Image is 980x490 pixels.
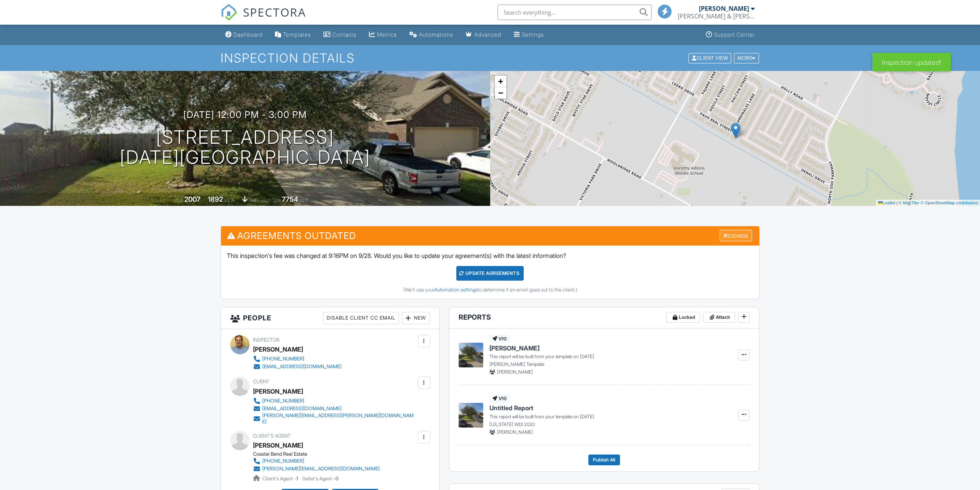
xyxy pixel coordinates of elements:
[263,476,299,482] span: Client's Agent -
[183,109,307,120] h3: [DATE] 12:00 pm - 3:00 pm
[262,413,416,425] div: [PERSON_NAME][EMAIL_ADDRESS][PERSON_NAME][DOMAIN_NAME]
[262,356,304,362] div: [PHONE_NUMBER]
[678,12,755,20] div: Brooks & Brooks Inspections
[456,266,524,281] div: Update Agreements
[253,337,280,343] span: Inspector
[511,28,547,42] a: Settings
[253,413,416,425] a: [PERSON_NAME][EMAIL_ADDRESS][PERSON_NAME][DOMAIN_NAME]
[253,465,380,473] a: [PERSON_NAME][EMAIL_ADDRESS][DOMAIN_NAME]
[734,53,759,63] div: More
[262,458,304,464] div: [PHONE_NUMBER]
[221,51,760,65] h1: Inspection Details
[302,476,338,482] span: Seller's Agent -
[872,53,951,71] div: Inspection updated!
[262,364,342,370] div: [EMAIL_ADDRESS][DOMAIN_NAME]
[366,28,400,42] a: Metrics
[253,355,342,363] a: [PHONE_NUMBER]
[296,476,298,482] strong: 1
[406,28,456,42] a: Automations (Basic)
[495,76,506,87] a: Zoom in
[283,31,311,38] div: Templates
[253,379,270,384] span: Client
[253,344,303,355] div: [PERSON_NAME]
[522,31,544,38] div: Settings
[688,55,733,61] a: Client View
[221,10,306,27] a: SPECTORA
[498,76,503,86] span: +
[222,28,266,42] a: Dashboard
[262,398,304,404] div: [PHONE_NUMBER]
[224,197,235,203] span: sq. ft.
[120,127,370,168] h1: [STREET_ADDRESS] [DATE][GEOGRAPHIC_DATA]
[253,457,380,465] a: [PHONE_NUMBER]
[402,312,430,324] div: New
[253,363,342,370] a: [EMAIL_ADDRESS][DOMAIN_NAME]
[253,405,416,413] a: [EMAIL_ADDRESS][DOMAIN_NAME]
[419,31,453,38] div: Automations
[262,406,342,412] div: [EMAIL_ADDRESS][DOMAIN_NAME]
[253,439,303,451] a: [PERSON_NAME]
[699,5,749,12] div: [PERSON_NAME]
[249,197,257,203] span: slab
[878,200,895,205] a: Leaflet
[221,226,759,245] h3: Agreements Outdated
[221,246,759,299] div: This inspection's fee was changed at 9:16PM on 9/28. Would you like to update your agreement(s) w...
[474,31,501,38] div: Advanced
[495,87,506,99] a: Zoom out
[323,312,399,324] div: Disable Client CC Email
[233,31,263,38] div: Dashboard
[896,200,898,205] span: |
[208,195,223,203] div: 1892
[921,200,978,205] a: © OpenStreetMap contributors
[498,5,652,20] input: Search everything...
[720,230,752,242] div: Dismiss
[299,197,309,203] span: sq.ft.
[434,287,477,293] a: Automation settings
[175,197,183,203] span: Built
[462,28,504,42] a: Advanced
[272,28,314,42] a: Templates
[689,53,731,63] div: Client View
[731,123,740,138] img: Marker
[221,4,238,21] img: The Best Home Inspection Software - Spectora
[498,88,503,98] span: −
[899,200,920,205] a: © MapTiler
[332,31,357,38] div: Contacts
[377,31,397,38] div: Metrics
[265,197,281,203] span: Lot Size
[243,4,306,20] span: SPECTORA
[335,476,338,482] strong: 0
[253,433,291,439] span: Client's Agent
[703,28,758,42] a: Support Center
[320,28,360,42] a: Contacts
[262,466,380,472] div: [PERSON_NAME][EMAIL_ADDRESS][DOMAIN_NAME]
[253,397,416,405] a: [PHONE_NUMBER]
[253,451,386,457] div: Coastal Bend Real Estate
[253,386,303,397] div: [PERSON_NAME]
[221,307,439,329] h3: People
[184,195,201,203] div: 2007
[714,31,755,38] div: Support Center
[227,287,754,293] div: (We'll use your to determine if an email goes out to the client.)
[282,195,298,203] div: 7754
